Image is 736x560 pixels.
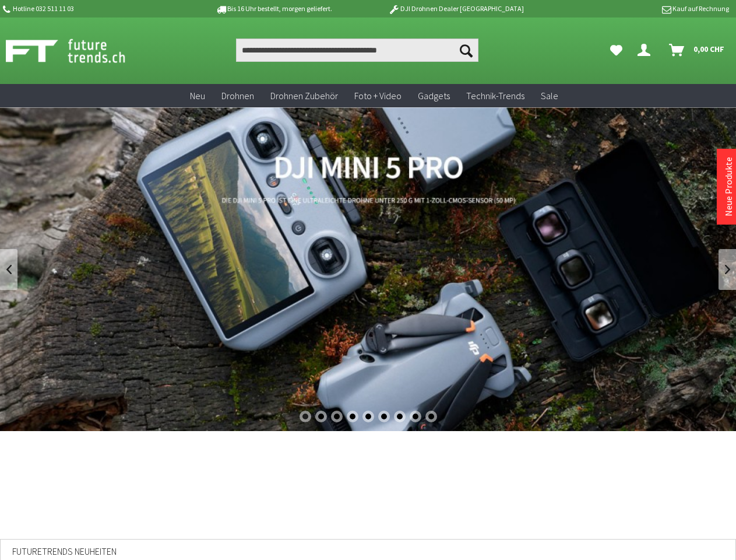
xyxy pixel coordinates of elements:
[347,411,358,422] div: 4
[664,38,730,62] a: Warenkorb
[270,90,338,101] span: Drohnen Zubehör
[604,38,628,62] a: Meine Favoriten
[365,2,547,16] p: DJI Drohnen Dealer [GEOGRAPHIC_DATA]
[410,411,421,422] div: 8
[331,411,343,422] div: 3
[533,84,566,108] a: Sale
[1,2,183,16] p: Hotline 032 511 11 03
[633,38,660,62] a: Dein Konto
[394,411,406,422] div: 7
[458,84,533,108] a: Technik-Trends
[541,90,558,101] span: Sale
[723,157,734,216] a: Neue Produkte
[183,2,365,16] p: Bis 16 Uhr bestellt, morgen geliefert.
[346,84,410,108] a: Foto + Video
[354,90,402,101] span: Foto + Video
[547,2,729,16] p: Kauf auf Rechnung
[362,411,374,422] div: 5
[182,84,213,108] a: Neu
[315,411,327,422] div: 2
[454,38,478,62] button: Suchen
[693,40,724,58] span: 0,00 CHF
[236,38,478,62] input: Produkt, Marke, Kategorie, EAN, Artikelnummer…
[190,90,205,101] span: Neu
[6,36,151,65] img: Shop Futuretrends - zur Startseite wechseln
[378,411,390,422] div: 6
[418,90,450,101] span: Gadgets
[300,411,311,422] div: 1
[221,90,254,101] span: Drohnen
[213,84,262,108] a: Drohnen
[466,90,524,101] span: Technik-Trends
[262,84,346,108] a: Drohnen Zubehör
[410,84,458,108] a: Gadgets
[425,411,437,422] div: 9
